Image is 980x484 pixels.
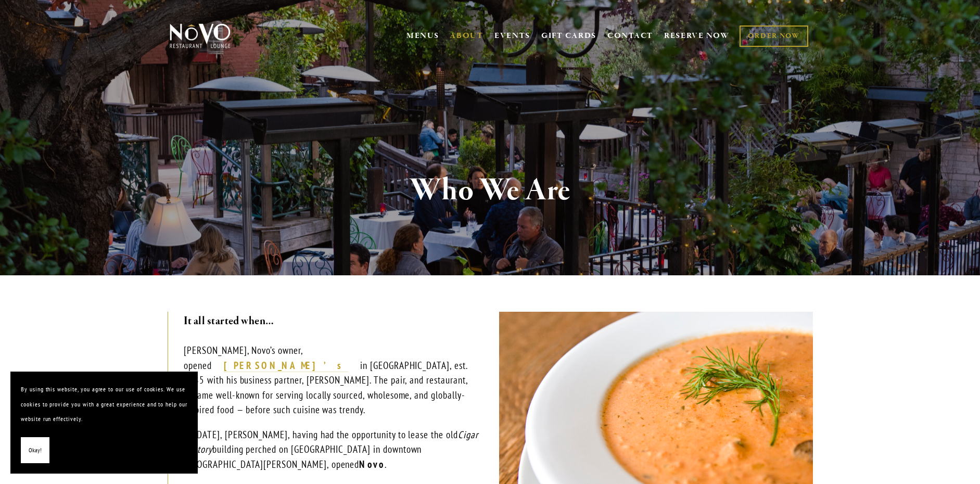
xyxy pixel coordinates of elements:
span: Okay! [29,443,42,458]
strong: Who We Are [410,171,571,210]
a: CONTACT [607,26,653,46]
a: GIFT CARDS [541,26,596,46]
strong: Novo [359,458,385,470]
section: Cookie banner [10,372,198,474]
a: EVENTS [494,31,530,41]
strong: It all started when… [184,314,274,328]
a: ABOUT [450,31,483,41]
p: In [DATE], [PERSON_NAME], having had the opportunity to lease the old building perched on [GEOGRA... [184,427,481,472]
a: ORDER NOW [740,26,808,47]
button: Okay! [21,437,49,464]
a: MENUS [406,31,439,41]
img: Novo Restaurant &amp; Lounge [168,23,233,49]
p: By using this website, you agree to our use of cookies. We use cookies to provide you with a grea... [21,382,187,427]
a: [PERSON_NAME]’s [224,359,348,373]
a: RESERVE NOW [664,26,730,46]
p: [PERSON_NAME], Novo’s owner, opened in [GEOGRAPHIC_DATA], est. 1985 with his business partner, [P... [184,343,481,417]
strong: [PERSON_NAME]’s [224,359,348,372]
